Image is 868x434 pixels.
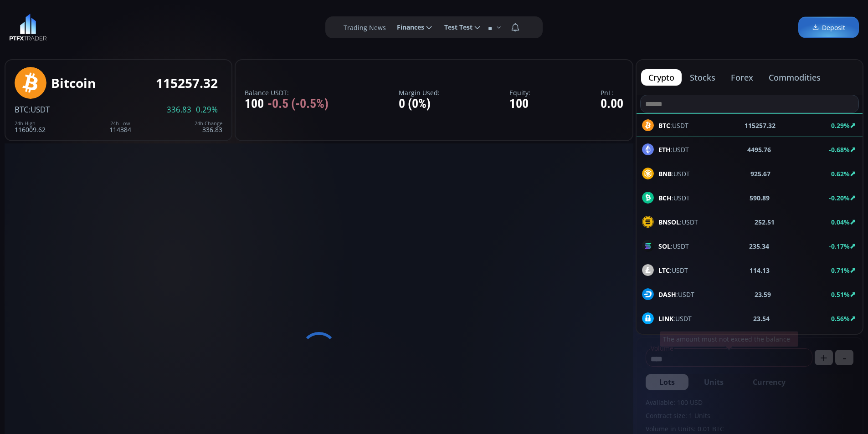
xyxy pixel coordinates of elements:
[658,217,698,227] span: :USDT
[15,121,46,126] div: 24h High
[109,121,131,133] div: 114384
[658,145,689,154] span: :USDT
[831,218,850,226] b: 0.04%
[167,106,191,114] span: 336.83
[601,89,623,96] label: PnL:
[829,145,850,154] b: -0.68%
[658,169,672,178] b: BNB
[196,106,218,114] span: 0.29%
[15,104,29,115] span: BTC
[831,266,850,275] b: 0.71%
[749,241,769,251] b: 235.34
[509,89,530,96] label: Equity:
[812,23,845,32] span: Deposit
[658,314,673,323] b: LINK
[658,242,671,250] b: SOL
[399,97,440,111] div: 0 (0%)
[601,97,623,111] div: 0.00
[683,69,723,86] button: stocks
[509,97,530,111] div: 100
[658,266,670,275] b: LTC
[156,76,218,90] div: 115257.32
[658,314,692,323] span: :USDT
[761,69,828,86] button: commodities
[829,242,850,250] b: -0.17%
[195,121,222,133] div: 336.83
[9,14,47,41] img: LOGO
[831,314,850,323] b: 0.56%
[755,290,771,299] b: 23.59
[831,169,850,178] b: 0.62%
[390,18,424,36] span: Finances
[658,169,690,179] span: :USDT
[245,89,329,96] label: Balance USDT:
[755,217,775,227] b: 252.51
[658,290,694,299] span: :USDT
[658,194,672,202] b: BCH
[658,218,680,226] b: BNSOL
[831,290,850,299] b: 0.51%
[829,194,850,202] b: -0.20%
[641,69,682,86] button: crypto
[399,89,440,96] label: Margin Used:
[195,121,222,126] div: 24h Change
[750,266,770,275] b: 114.13
[750,193,770,203] b: 590.89
[344,23,386,32] label: Trading News
[267,97,329,111] span: -0.5 (-0.5%)
[245,97,329,111] div: 100
[658,241,689,251] span: :USDT
[109,121,131,126] div: 24h Low
[724,69,760,86] button: forex
[658,145,671,154] b: ETH
[15,121,46,133] div: 116009.62
[750,169,770,179] b: 925.67
[29,104,50,115] span: :USDT
[658,266,688,275] span: :USDT
[658,193,690,203] span: :USDT
[438,18,473,36] span: Test Test
[798,17,859,38] a: Deposit
[658,290,676,299] b: DASH
[747,145,771,154] b: 4495.76
[51,76,96,90] div: Bitcoin
[753,314,770,323] b: 23.54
